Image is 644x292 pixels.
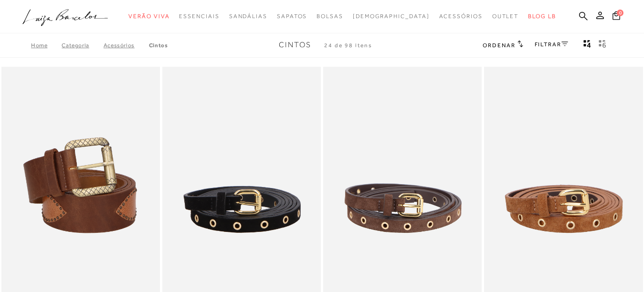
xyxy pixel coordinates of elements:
span: Sandálias [229,13,267,20]
a: noSubCategoriesText [128,8,169,25]
a: Acessórios [104,42,149,49]
span: 24 de 98 itens [324,42,372,49]
a: noSubCategoriesText [179,8,219,25]
a: noSubCategoriesText [492,8,519,25]
span: Ordenar [483,42,515,49]
a: noSubCategoriesText [353,8,430,25]
span: Verão Viva [128,13,169,20]
span: Bolsas [317,13,343,20]
a: BLOG LB [528,8,556,25]
a: Cintos [149,42,168,49]
button: 0 [610,10,623,23]
span: 0 [617,10,623,16]
span: Cintos [279,41,311,49]
span: Essenciais [179,13,219,20]
a: noSubCategoriesText [317,8,343,25]
a: noSubCategoriesText [277,8,307,25]
button: gridText6Desc [596,39,609,52]
a: Categoria [62,42,103,49]
button: Mostrar 4 produtos por linha [581,39,594,52]
span: Acessórios [439,13,483,20]
a: Home [31,42,62,49]
a: noSubCategoriesText [439,8,483,25]
a: FILTRAR [535,41,568,48]
span: Sapatos [277,13,307,20]
span: Outlet [492,13,519,20]
span: [DEMOGRAPHIC_DATA] [353,13,430,20]
span: BLOG LB [528,13,556,20]
a: noSubCategoriesText [229,8,267,25]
